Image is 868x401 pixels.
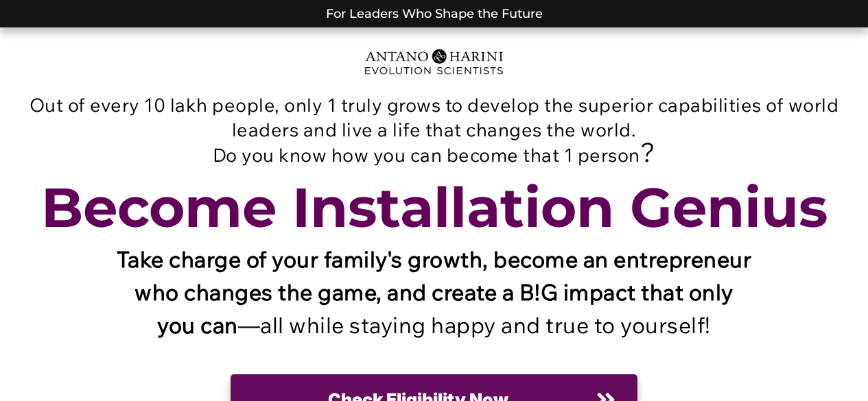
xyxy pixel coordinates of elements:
strong: Become Installation Genius [41,174,828,241]
img: Evolution-Scientist [358,41,510,82]
span: ? [640,143,656,169]
p: —all while staying happy and true to yourself! [116,246,752,345]
strong: For Leaders Who Shape the Future [326,6,543,21]
p: Out of every 10 lakh people, only 1 truly grows to develop the superior capabilities of world lea... [27,96,841,144]
strong: Take charge of your family's growth, become an entrepreneur who changes the game, and create a B!... [117,252,752,339]
p: Do you know how you can become that 1 person [27,145,841,170]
